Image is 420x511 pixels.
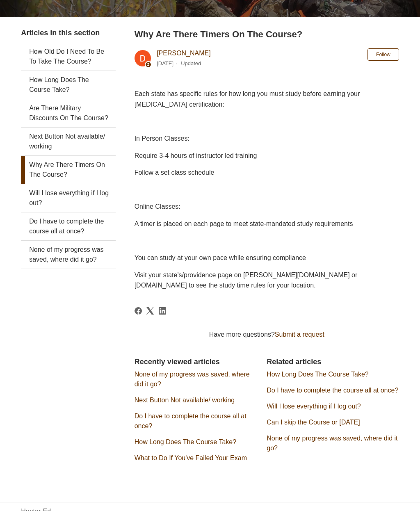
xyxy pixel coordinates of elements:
[267,419,360,426] a: Can I skip the Course or [DATE]
[157,60,173,66] time: 04/08/2025, 12:15
[267,387,398,394] a: Do I have to complete the course all at once?
[21,128,115,155] a: Next Button Not available/ working
[21,184,115,212] a: Will I lose everything if I log out?
[267,371,368,378] a: How Long Does The Course Take?
[21,71,115,99] a: How Long Does The Course Take?
[21,241,115,269] a: None of my progress was saved, where did it go?
[159,307,166,315] a: LinkedIn
[21,156,115,184] a: Why Are There Timers On The Course?
[157,50,211,57] a: [PERSON_NAME]
[135,356,259,367] h2: Recently viewed articles
[146,307,154,315] a: X Corp
[135,438,236,445] a: How Long Does The Course Take?
[135,135,189,142] span: In Person Classes:
[21,43,115,71] a: How Old Do I Need To Be To Take The Course?
[367,48,399,61] button: Follow Article
[135,27,399,41] h2: Why Are There Timers On The Course?
[267,435,397,452] a: None of my progress was saved, where did it go?
[146,307,154,315] svg: Share this page on X Corp
[159,307,166,315] svg: Share this page on LinkedIn
[267,356,399,367] h2: Related articles
[135,152,257,159] span: Require 3-4 hours of instructor led training
[135,169,215,176] span: Follow a set class schedule
[135,397,235,404] a: Next Button Not available/ working
[135,330,399,340] div: Have more questions?
[135,413,247,429] a: Do I have to complete the course all at once?
[135,203,180,210] span: Online Classes:
[135,454,247,461] a: What to Do If You've Failed Your Exam
[135,307,142,315] a: Facebook
[21,29,100,37] span: Articles in this section
[135,307,142,315] svg: Share this page on Facebook
[135,90,360,108] span: Each state has specific rules for how long you must study before earning your [MEDICAL_DATA] cert...
[21,99,115,127] a: Are There Military Discounts On The Course?
[135,220,353,227] span: A timer is placed on each page to meet state-mandated study requirements
[21,212,115,240] a: Do I have to complete the course all at once?
[135,254,306,261] span: You can study at your own pace while ensuring compliance
[267,403,361,410] a: Will I lose everything if I log out?
[275,331,324,338] a: Submit a request
[135,371,250,388] a: None of my progress was saved, where did it go?
[181,60,201,66] li: Updated
[135,271,358,289] span: Visit your state’s/providence page on [PERSON_NAME][DOMAIN_NAME] or [DOMAIN_NAME] to see the stud...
